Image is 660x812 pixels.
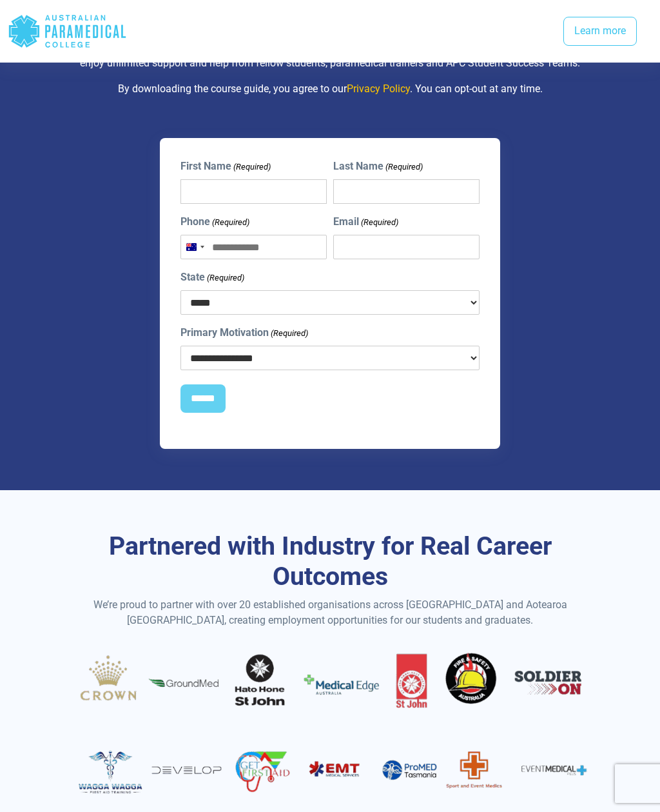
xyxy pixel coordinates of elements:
span: (Required) [384,161,423,173]
span: (Required) [211,216,250,229]
button: Selected country [181,235,208,259]
a: Learn more [563,17,637,46]
span: (Required) [206,272,245,284]
h3: Partnered with Industry for Real Career Outcomes [56,531,604,592]
label: State [180,270,244,285]
span: (Required) [270,327,309,340]
label: Primary Motivation [180,325,308,341]
label: Last Name [333,159,423,174]
label: First Name [180,159,271,174]
a: Privacy Policy [347,83,410,95]
span: (Required) [233,161,271,173]
p: We’re proud to partner with over 20 established organisations across [GEOGRAPHIC_DATA] and Aotear... [56,597,604,628]
label: Phone [180,214,249,230]
span: (Required) [360,216,398,229]
label: Email [333,214,398,230]
p: By downloading the course guide, you agree to our . You can opt-out at any time. [56,81,604,97]
div: Australian Paramedical College [8,10,127,52]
